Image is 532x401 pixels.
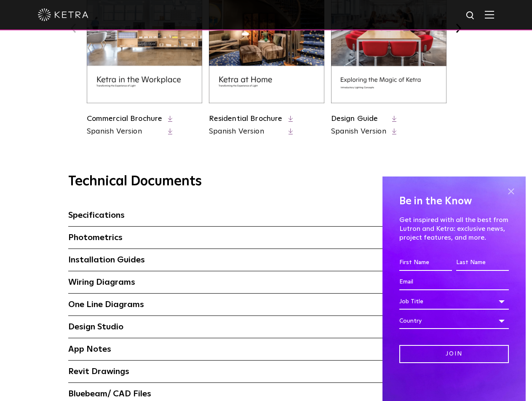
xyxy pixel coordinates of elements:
[485,11,494,19] img: Hamburger%20Nav.svg
[68,323,123,331] span: Design Studio
[68,174,464,190] h3: Technical Documents
[68,367,129,376] span: Revit Drawings
[38,8,88,21] img: ketra-logo-2019-white
[399,216,509,242] p: Get inspired with all the best from Lutron and Ketra: exclusive news, project features, and more.
[68,300,144,309] span: One Line Diagrams
[399,255,452,271] input: First Name
[209,115,283,123] a: Residential Brochure
[68,278,135,286] span: Wiring Diagrams
[68,233,123,242] span: Photometrics
[399,193,509,209] h4: Be in the Know
[331,126,386,137] a: Spanish Version
[331,115,378,123] a: Design Guide
[399,313,509,329] div: Country
[68,211,125,219] span: Specifications
[68,256,145,264] span: Installation Guides
[209,126,283,137] a: Spanish Version
[465,11,476,21] img: search icon
[87,115,163,123] a: Commercial Brochure
[68,390,151,398] span: Bluebeam/ CAD Files
[456,255,509,271] input: Last Name
[399,274,509,290] input: Email
[68,345,111,353] span: App Notes
[399,294,509,310] div: Job Title
[399,345,509,363] input: Join
[87,126,163,137] a: Spanish Version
